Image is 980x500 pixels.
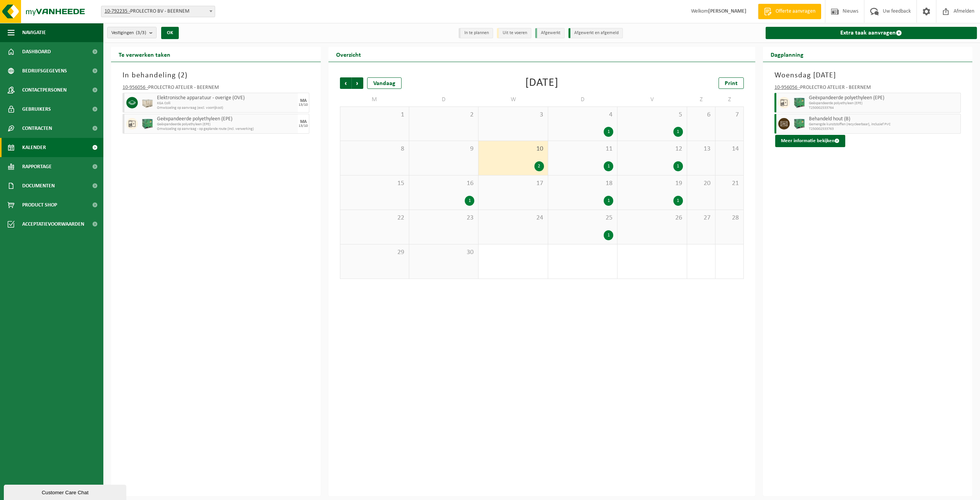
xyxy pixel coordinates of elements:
div: MA [300,120,307,124]
img: PB-HB-1400-HPE-GN-01 [142,118,153,130]
span: 28 [719,214,740,222]
a: Print [719,77,744,89]
td: V [617,93,687,107]
span: Offerte aanvragen [774,8,817,15]
span: 10 [482,145,544,153]
div: 1 [673,127,683,137]
span: T250002533764 [809,106,959,110]
button: Vestigingen(3/3) [107,27,157,38]
div: PROLECTRO ATELIER - BEERNEM [122,85,309,93]
span: Omwisseling op aanvraag (excl. voorrijkost) [157,106,296,110]
div: 13/10 [299,124,308,128]
td: Z [687,93,715,107]
td: M [340,93,409,107]
div: [DATE] [525,77,559,89]
span: Behandeld hout (B) [809,116,959,122]
span: 13 [691,145,711,153]
h2: Dagplanning [763,47,811,62]
span: KGA Colli [157,101,296,106]
div: 1 [673,196,683,206]
strong: [PERSON_NAME] [708,8,746,14]
iframe: chat widget [4,483,128,500]
tcxspan: Call 10-956056 - via 3CX [122,85,148,90]
span: 2 [181,72,185,79]
span: Gemengde kunststoffen (recycleerbaar), inclusief PVC [809,122,959,127]
td: D [548,93,617,107]
span: Kalender [22,138,46,157]
img: PB-HB-1400-HPE-GN-01 [794,118,805,130]
span: Volgende [352,77,363,89]
span: 19 [621,179,683,188]
div: 2 [534,161,544,171]
span: 21 [719,179,740,188]
button: OK [161,27,179,39]
span: Bedrijfsgegevens [22,61,67,80]
span: 2 [413,111,474,119]
span: 30 [413,248,474,257]
span: 5 [621,111,683,119]
span: Geëxpandeerde polyethyleen (EPE) [809,95,959,101]
span: 25 [552,214,613,222]
span: Geëxpandeerde polyethyleen (EPE) [157,116,296,122]
span: 23 [413,214,474,222]
span: 14 [719,145,740,153]
li: Afgewerkt [535,28,565,38]
span: 4 [552,111,613,119]
span: 9 [413,145,474,153]
li: Uit te voeren [497,28,531,38]
span: Rapportage [22,157,52,176]
span: 24 [482,214,544,222]
tcxspan: Call 10-956056 - via 3CX [774,85,800,90]
div: PROLECTRO ATELIER - BEERNEM [774,85,961,93]
a: Offerte aanvragen [758,4,821,19]
li: Afgewerkt en afgemeld [568,28,623,38]
span: 6 [691,111,711,119]
span: 20 [691,179,711,188]
h3: In behandeling ( ) [122,70,309,81]
span: 3 [482,111,544,119]
div: 1 [604,127,613,137]
span: Gebruikers [22,100,51,119]
span: Geëxpandeerde polyethyleen (EPE) [157,122,296,127]
div: 1 [465,196,474,206]
span: Dashboard [22,42,51,61]
span: 15 [344,179,405,188]
img: PB-WB-0960-WDN-00-00 [142,97,153,108]
div: 13/10 [299,103,308,107]
span: 8 [344,145,405,153]
h2: Overzicht [328,47,369,62]
button: Meer informatie bekijken [775,135,845,147]
tcxspan: Call 10-792235 - via 3CX [105,8,130,14]
div: 1 [604,230,613,240]
img: PB-HB-1400-HPE-GN-01 [794,97,805,108]
span: 27 [691,214,711,222]
span: 17 [482,179,544,188]
span: 7 [719,111,740,119]
div: Vandaag [367,77,402,89]
span: 11 [552,145,613,153]
span: Documenten [22,176,55,195]
span: Contracten [22,119,52,138]
span: 26 [621,214,683,222]
td: Z [715,93,744,107]
span: Vorige [340,77,351,89]
span: Contactpersonen [22,80,67,100]
li: In te plannen [459,28,493,38]
td: D [409,93,479,107]
div: MA [300,98,307,103]
span: 12 [621,145,683,153]
div: 1 [604,161,613,171]
span: Print [725,80,738,87]
span: 16 [413,179,474,188]
div: 1 [604,196,613,206]
span: Omwisseling op aanvraag - op geplande route (incl. verwerking) [157,127,296,131]
div: 1 [673,161,683,171]
a: Extra taak aanvragen [766,27,977,39]
span: Product Shop [22,195,57,215]
h2: Te verwerken taken [111,47,178,62]
span: Acceptatievoorwaarden [22,215,84,234]
span: Geëxpandeerde polyethyleen (EPE) [809,101,959,106]
span: Vestigingen [111,27,146,39]
span: Elektronische apparatuur - overige (OVE) [157,95,296,101]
